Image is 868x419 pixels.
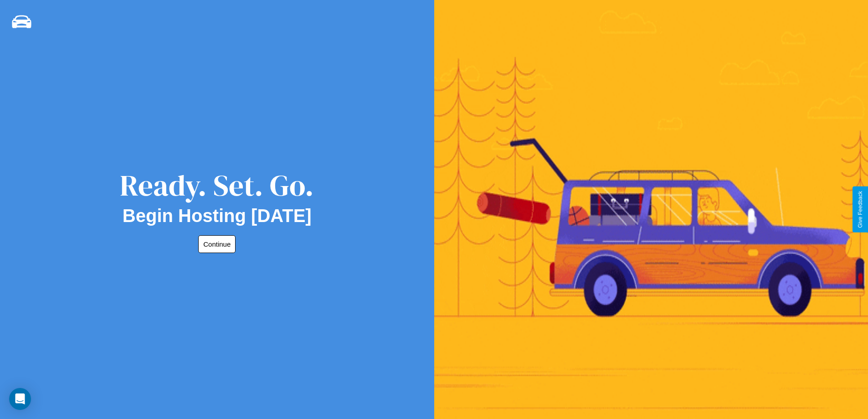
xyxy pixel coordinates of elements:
div: Open Intercom Messenger [9,388,31,410]
button: Continue [198,235,236,253]
div: Ready. Set. Go. [120,165,314,206]
div: Give Feedback [857,191,863,228]
h2: Begin Hosting [DATE] [123,206,312,226]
